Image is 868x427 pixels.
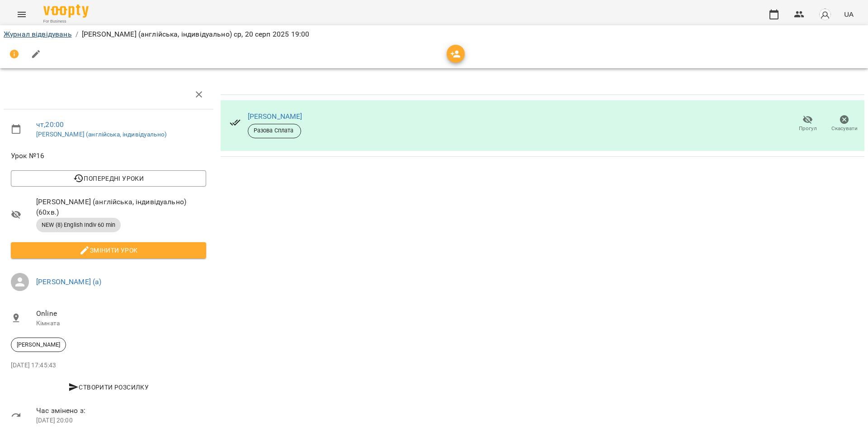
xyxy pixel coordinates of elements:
[819,8,831,21] img: avatar_s.png
[18,245,199,256] span: Змінити урок
[43,19,89,24] span: For Business
[14,382,203,393] span: Створити розсилку
[11,338,66,352] div: [PERSON_NAME]
[4,30,72,38] a: Журнал відвідувань
[36,131,167,138] a: [PERSON_NAME] (англійська, індивідуально)
[11,341,66,349] span: [PERSON_NAME]
[75,29,78,40] li: /
[11,361,206,370] p: [DATE] 17:45:43
[11,150,206,161] span: Урок №16
[36,416,206,425] p: [DATE] 20:00
[799,125,817,132] span: Прогул
[36,221,121,229] span: NEW (8) English Indiv 60 min
[248,127,301,135] span: Разова Сплата
[831,125,858,132] span: Скасувати
[11,4,33,25] button: Menu
[11,242,206,258] button: Змінити урок
[248,112,302,121] a: [PERSON_NAME]
[36,319,206,328] p: Кімната
[36,197,206,218] span: [PERSON_NAME] (англійська, індивідуально) ( 60 хв. )
[840,6,857,23] button: UA
[4,29,864,40] nav: breadcrumb
[82,29,309,40] p: [PERSON_NAME] (англійська, індивідуально) ср, 20 серп 2025 19:00
[36,405,206,416] span: Час змінено з:
[18,173,199,184] span: Попередні уроки
[789,111,826,136] button: Прогул
[43,5,89,18] img: Voopty Logo
[826,111,863,136] button: Скасувати
[11,170,206,187] button: Попередні уроки
[36,308,206,319] span: Online
[36,120,64,129] a: чт , 20:00
[36,277,102,286] a: [PERSON_NAME] (а)
[11,379,206,395] button: Створити розсилку
[844,9,854,19] span: UA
